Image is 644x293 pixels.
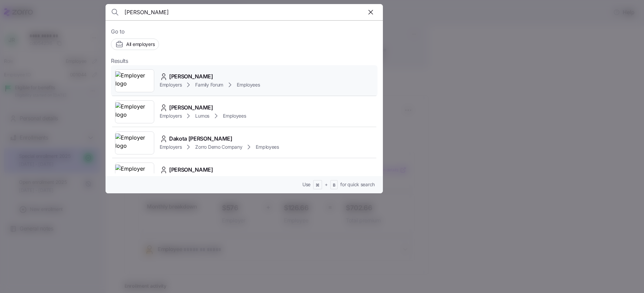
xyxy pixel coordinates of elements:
[237,81,260,88] span: Employees
[316,182,320,188] span: ⌘
[340,181,375,188] span: for quick search
[223,113,246,119] span: Employees
[195,113,209,119] span: Lumos
[115,71,154,90] img: Employer logo
[115,133,154,152] img: Employer logo
[302,181,310,188] span: Use
[169,103,213,112] span: [PERSON_NAME]
[169,72,213,81] span: [PERSON_NAME]
[111,39,159,50] button: All employers
[325,181,328,188] span: +
[126,41,155,48] span: All employers
[115,102,154,121] img: Employer logo
[169,135,232,143] span: Dakota [PERSON_NAME]
[115,165,154,184] img: Employer logo
[169,166,213,174] span: [PERSON_NAME]
[195,144,242,150] span: Zorro Demo Company
[160,144,182,150] span: Employers
[333,182,336,188] span: B
[160,81,182,88] span: Employers
[160,113,182,119] span: Employers
[111,57,128,65] span: Results
[195,81,223,88] span: Family Forum
[111,27,377,36] span: Go to
[256,144,279,150] span: Employees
